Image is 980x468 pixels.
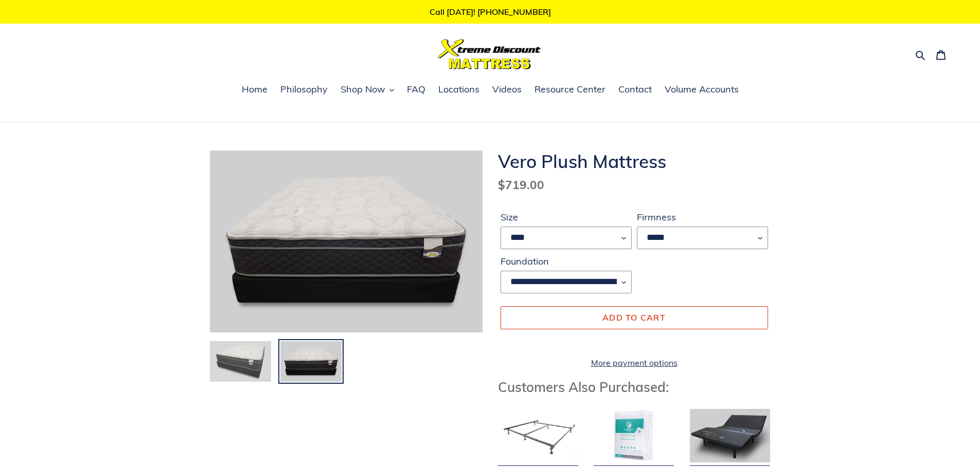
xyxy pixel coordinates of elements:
span: Videos [492,83,522,96]
a: Contact [613,82,657,98]
span: Contact [618,83,652,96]
span: Shop Now [341,83,385,96]
label: Firmness [637,210,768,224]
span: Philosophy [280,83,328,96]
h3: Customers Also Purchased: [498,379,771,395]
label: Foundation [501,254,632,268]
a: Locations [433,82,485,98]
span: Add to cart [602,312,666,323]
h1: Vero Plush Mattress [498,151,771,172]
span: Locations [438,83,479,96]
label: Size [501,210,632,224]
img: Xtreme Discount Mattress [438,39,541,69]
img: Mattress Protector [594,409,674,462]
span: $719.00 [498,177,544,192]
img: Bed Frame [498,409,578,462]
button: Shop Now [335,82,399,98]
a: Home [237,82,273,98]
a: FAQ [402,82,431,98]
img: Load image into Gallery viewer, Vero Plush Mattress [279,340,343,383]
span: FAQ [407,83,425,96]
a: Philosophy [275,82,333,98]
span: Resource Center [534,83,605,96]
a: More payment options [501,357,768,369]
img: Adjustable Base [690,409,770,462]
span: Home [242,83,268,96]
img: Load image into Gallery viewer, Vero Plush Mattress [209,340,272,383]
a: Resource Center [529,82,611,98]
span: Volume Accounts [665,83,739,96]
a: Videos [487,82,527,98]
button: Add to cart [501,306,768,329]
a: Volume Accounts [660,82,744,98]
